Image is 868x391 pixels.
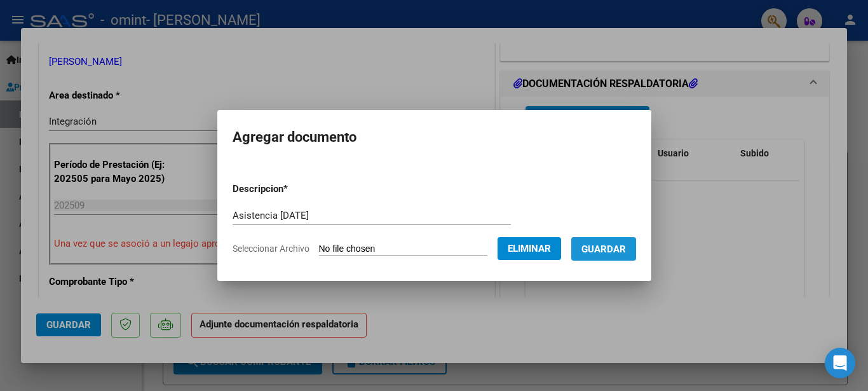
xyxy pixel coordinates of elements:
h2: Agregar documento [233,125,636,149]
button: Guardar [571,237,636,261]
span: Eliminar [508,243,551,254]
span: Seleccionar Archivo [233,244,309,254]
p: Descripcion [233,182,354,196]
div: Open Intercom Messenger [825,348,855,378]
span: Guardar [581,244,626,255]
button: Eliminar [498,237,561,260]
